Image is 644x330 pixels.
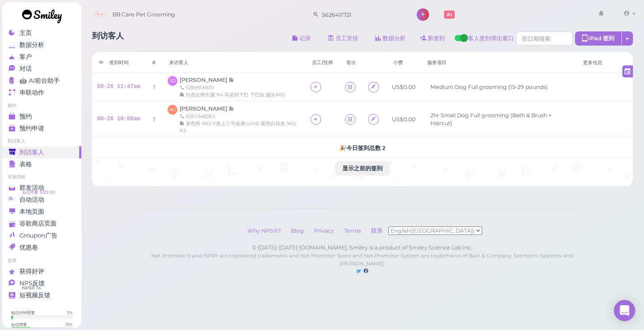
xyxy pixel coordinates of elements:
span: [PERSON_NAME] [180,77,229,83]
a: [PERSON_NAME] [180,77,234,83]
i: 1 [153,116,155,123]
a: 本地页面 [2,206,81,218]
div: iPad 签到 [575,31,622,46]
li: 反馈 [2,257,81,264]
div: # [152,59,156,66]
a: 数据分析 [2,39,81,51]
div: 6267348263 [180,113,300,120]
span: AG [168,105,177,115]
div: 短信用量 [11,322,27,327]
li: 到访客人 [2,138,81,144]
span: NPS反馈 [19,280,45,287]
a: Groupon广告 [2,230,81,242]
a: 预约申请 [2,123,81,134]
div: 31 % [65,322,73,327]
a: 自动活动 [2,194,81,206]
a: 主页 [2,27,81,39]
span: 群发活动 [19,184,44,192]
a: 群发活动 短信币量: $129.90 [2,182,81,194]
th: 员工/技师 [305,52,340,73]
div: © [DATE]–[DATE] [DOMAIN_NAME], Smiley is a product of Smiley Science Lab Inc. [143,244,582,252]
div: 3 % [67,310,73,315]
span: 获得好评 [19,268,44,275]
a: Blog [287,227,308,234]
h1: 到访客人 [92,31,124,48]
span: 短信币量: $129.90 [22,189,55,196]
a: Terms [340,227,365,234]
span: 主页 [19,29,32,37]
a: 员工安排 [321,31,366,46]
a: 短视频反馈 [2,289,81,301]
a: 客户 [2,51,81,63]
span: SD [168,76,177,86]
a: 优惠卷 [2,242,81,253]
h5: 🎉 今日签到总数 2 [97,145,628,151]
a: Why NPS®? [243,227,285,234]
a: 新签到 [413,31,452,46]
a: 🤖 AI前台助手 [2,75,81,87]
a: NPS反馈 NPS® 74 [2,277,81,289]
a: 预约 [2,111,81,123]
li: 市场营销 [2,174,81,180]
li: 2hr Small Dog Full grooming (Bath & Brush + Haircut) [428,111,571,127]
span: 串联动作 [19,89,44,96]
li: 预约 [2,103,81,109]
i: Agreement form [371,116,376,123]
span: 客户 [19,53,32,61]
a: [PERSON_NAME] [180,105,234,112]
span: Groupon广告 [19,232,57,239]
th: 服务项目 [421,52,576,73]
th: 来访客人 [162,52,305,73]
a: 数据分析 [368,31,413,46]
th: 签到时间 [92,52,146,73]
span: 预约申请 [19,125,44,132]
small: Net Promoter® and NPS® are registered trademarks and Net Promoter Score and Net Promoter System a... [151,253,573,267]
th: 更多信息 [576,52,633,73]
a: 09-26 11:47am [97,84,141,90]
span: 🤖 AI前台助手 [19,77,60,84]
span: BB Care Pet Grooming [112,2,175,27]
a: 串联动作 [2,87,81,99]
a: 联系 [367,227,388,234]
span: 白色比熊长腿 #4 耳朵到下巴 下巴短 圆头¥65 [186,92,285,98]
span: 数据分析 [19,41,44,49]
span: [PERSON_NAME] [180,105,229,112]
input: 按日期搜索 [516,31,573,46]
span: 本地页面 [19,208,44,215]
span: 到访客人 [19,149,44,156]
span: 自动活动 [19,196,44,203]
span: 表格 [19,161,32,168]
a: 09-26 10:08am [97,116,141,122]
span: 记录 [229,77,234,83]
button: 记录 [285,31,318,46]
span: NPS® 74 [22,284,41,292]
td: US$0.00 [387,73,421,102]
i: 1 [153,84,155,90]
div: Open Intercom Messenger [614,300,635,321]
td: US$0.00 [387,102,421,138]
li: Medium Dog Full grooming (15-29 pounds) [428,83,550,91]
span: 客人签到弹出窗口 [468,35,514,48]
a: 表格 [2,158,81,170]
a: 谷歌商店页面 [2,218,81,230]
span: 预约 [19,113,32,120]
button: 显示之前的签到 [335,161,390,176]
a: 到访客人 [2,146,81,158]
span: 谷歌商店页面 [19,220,57,227]
a: Privacy [310,227,338,234]
i: Agreement form [371,84,376,90]
span: 记录 [229,105,234,112]
div: 电话分钟用量 [11,310,35,315]
span: 黄色狗 ¥65 #身上三号或者comb 紫色白棕色 ¥65 #3 [180,120,296,134]
span: 优惠卷 [19,244,38,251]
input: 查询客户 [319,8,405,22]
a: 对话 [2,63,81,75]
th: 小费 [387,52,421,73]
a: 获得好评 [2,265,81,277]
div: 6269916610 [180,84,285,91]
span: 短视频反馈 [19,292,50,299]
th: 签出 [340,52,363,73]
span: 对话 [19,65,32,73]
